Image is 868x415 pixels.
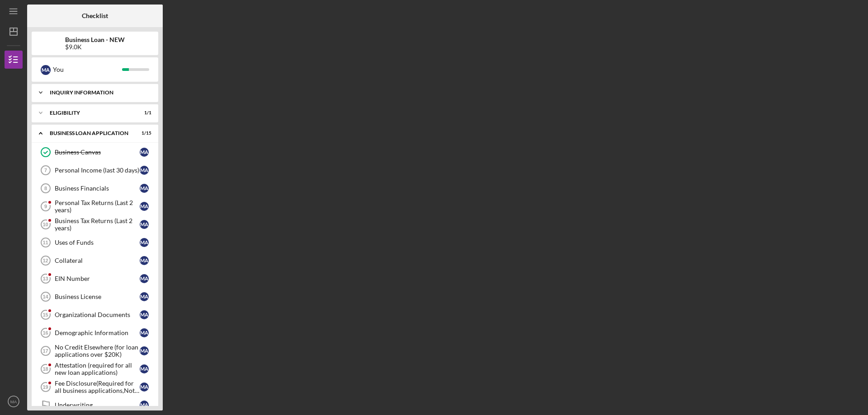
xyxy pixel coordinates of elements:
[55,380,140,394] div: Fee Disclosure(Required for all business applications,Not needed for Contractor loans)
[140,382,149,392] div: M A
[41,65,51,75] div: M A
[55,344,140,358] div: No Credit Elsewhere (for loan applications over $20K)
[140,274,149,283] div: M A
[42,258,48,263] tspan: 12
[42,222,48,227] tspan: 10
[42,330,48,336] tspan: 16
[36,378,154,396] a: 19Fee Disclosure(Required for all business applications,Not needed for Contractor loans)MA
[82,12,108,19] b: Checklist
[36,288,154,306] a: 14Business LicenseMA
[65,43,125,51] div: $9.0K
[140,166,149,175] div: M A
[140,292,149,301] div: M A
[50,110,129,116] div: ELIGIBILITY
[50,90,147,95] div: INQUIRY INFORMATION
[42,294,48,299] tspan: 14
[55,311,140,318] div: Organizational Documents
[36,270,154,288] a: 13EIN NumberMA
[42,348,48,354] tspan: 17
[36,342,154,360] a: 17No Credit Elsewhere (for loan applications over $20K)MA
[55,275,140,282] div: EIN Number
[36,161,154,179] a: 7Personal Income (last 30 days)MA
[36,197,154,215] a: 9Personal Tax Returns (Last 2 years)MA
[42,312,48,317] tspan: 15
[140,310,149,319] div: M A
[140,220,149,229] div: M A
[140,364,149,373] div: M A
[55,185,140,192] div: Business Financials
[44,186,47,191] tspan: 8
[36,233,154,252] a: 11Uses of FundsMA
[140,148,149,157] div: M A
[140,238,149,247] div: M A
[65,36,125,43] b: Business Loan - NEW
[53,62,122,77] div: You
[42,240,48,245] tspan: 11
[36,396,154,414] a: UnderwritingMA
[55,401,140,409] div: Underwriting
[55,199,140,214] div: Personal Tax Returns (Last 2 years)
[55,257,140,264] div: Collateral
[5,392,23,410] button: MA
[36,179,154,197] a: 8Business FinancialsMA
[55,329,140,336] div: Demographic Information
[140,401,149,410] div: M A
[36,143,154,161] a: Business CanvasMA
[55,293,140,300] div: Business License
[36,252,154,270] a: 12CollateralMA
[140,346,149,355] div: M A
[140,184,149,193] div: M A
[135,110,151,116] div: 1 / 1
[55,149,140,156] div: Business Canvas
[10,399,17,404] text: MA
[55,167,140,174] div: Personal Income (last 30 days)
[36,306,154,324] a: 15Organizational DocumentsMA
[42,384,48,390] tspan: 19
[42,276,48,281] tspan: 13
[44,168,47,173] tspan: 7
[55,217,140,232] div: Business Tax Returns (Last 2 years)
[44,204,47,209] tspan: 9
[140,202,149,211] div: M A
[55,362,140,376] div: Attestation (required for all new loan applications)
[36,360,154,378] a: 18Attestation (required for all new loan applications)MA
[140,256,149,265] div: M A
[55,239,140,246] div: Uses of Funds
[135,131,151,136] div: 1 / 15
[140,328,149,337] div: M A
[36,215,154,233] a: 10Business Tax Returns (Last 2 years)MA
[50,131,129,136] div: BUSINESS LOAN APPLICATION
[36,324,154,342] a: 16Demographic InformationMA
[42,366,48,372] tspan: 18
